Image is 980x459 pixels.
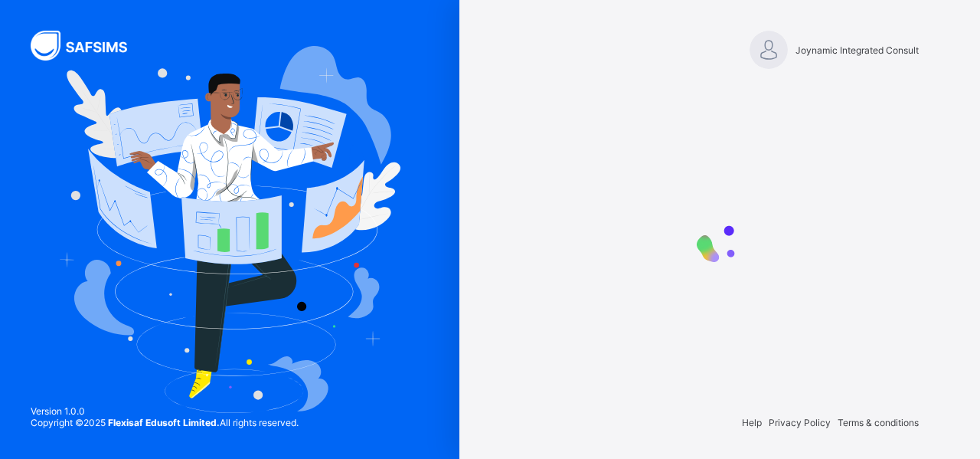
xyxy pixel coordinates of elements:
span: Version 1.0.0 [31,405,299,417]
span: Terms & conditions [838,417,919,428]
span: Help [742,417,762,428]
span: Joynamic Integrated Consult [795,44,919,56]
img: SAFSIMS Logo [31,31,145,61]
span: Copyright © 2025 All rights reserved. [31,417,299,428]
strong: Flexisaf Edusoft Limited. [108,417,220,428]
span: Privacy Policy [769,417,831,428]
img: Joynamic Integrated Consult [750,31,788,69]
img: Hero Image [59,46,400,413]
